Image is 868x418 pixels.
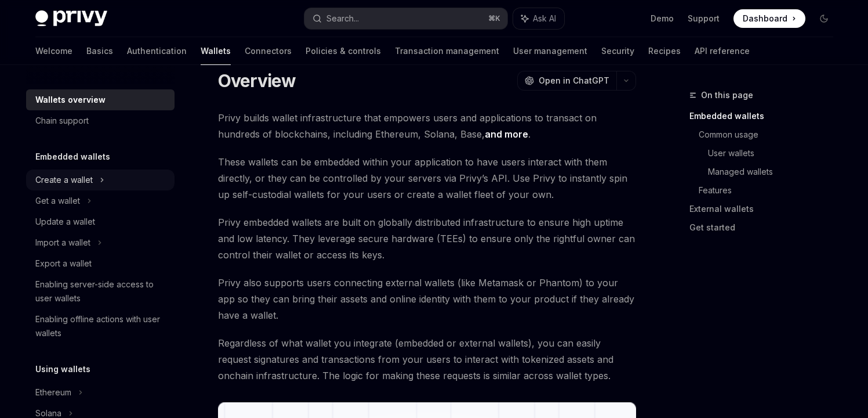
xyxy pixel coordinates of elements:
h5: Using wallets [35,362,90,376]
a: Authentication [127,37,187,65]
span: Ask AI [533,13,556,24]
a: User management [513,37,587,65]
a: Wallets [201,37,231,65]
h5: Embedded wallets [35,150,110,164]
a: Welcome [35,37,72,65]
div: Create a wallet [35,173,93,187]
a: Enabling offline actions with user wallets [26,309,175,344]
h1: Overview [218,70,296,91]
span: Open in ChatGPT [539,75,609,87]
a: External wallets [689,200,842,218]
a: API reference [695,37,750,65]
span: Privy embedded wallets are built on globally distributed infrastructure to ensure high uptime and... [218,214,636,263]
a: Basics [86,37,113,65]
button: Ask AI [513,8,564,29]
a: Demo [651,13,674,24]
a: Update a wallet [26,211,175,232]
span: On this page [701,88,753,102]
a: Get started [689,218,842,237]
div: Update a wallet [35,215,95,229]
span: ⌘ K [488,14,500,23]
a: User wallets [708,144,842,163]
a: Connectors [245,37,292,65]
span: Dashboard [743,13,787,24]
a: Policies & controls [306,37,381,65]
div: Ethereum [35,385,71,399]
span: Regardless of what wallet you integrate (embedded or external wallets), you can easily request si... [218,335,636,384]
img: dark logo [35,10,107,27]
a: Security [601,37,634,65]
button: Search...⌘K [304,8,507,29]
span: These wallets can be embedded within your application to have users interact with them directly, ... [218,154,636,203]
div: Search... [326,12,359,26]
div: Enabling server-side access to user wallets [35,278,168,305]
span: Privy also supports users connecting external wallets (like Metamask or Phantom) to your app so t... [218,275,636,323]
div: Export a wallet [35,257,92,271]
a: Dashboard [733,9,805,28]
a: Enabling server-side access to user wallets [26,274,175,309]
a: Managed wallets [708,163,842,181]
div: Chain support [35,114,89,128]
a: Wallets overview [26,89,175,110]
button: Open in ChatGPT [517,71,616,91]
a: and more [485,128,528,140]
a: Transaction management [395,37,499,65]
a: Embedded wallets [689,107,842,125]
a: Chain support [26,110,175,131]
div: Enabling offline actions with user wallets [35,312,168,340]
span: Privy builds wallet infrastructure that empowers users and applications to transact on hundreds o... [218,110,636,142]
div: Import a wallet [35,236,90,250]
a: Common usage [699,125,842,144]
a: Support [688,13,720,24]
div: Get a wallet [35,194,80,208]
button: Toggle dark mode [815,9,833,28]
div: Wallets overview [35,93,106,107]
a: Features [699,181,842,200]
a: Export a wallet [26,253,175,274]
a: Recipes [648,37,681,65]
